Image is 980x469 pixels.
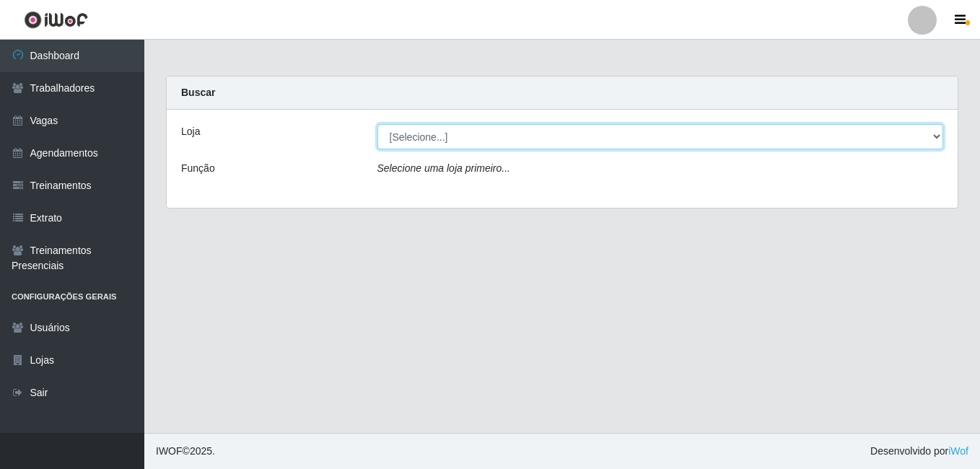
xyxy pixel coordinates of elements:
[181,124,200,139] label: Loja
[948,445,968,457] a: iWof
[181,161,215,176] label: Função
[156,445,183,457] span: IWOF
[377,162,510,174] i: Selecione uma loja primeiro...
[181,87,215,98] strong: Buscar
[24,11,88,29] img: CoreUI Logo
[156,444,215,459] span: © 2025 .
[870,444,968,459] span: Desenvolvido por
